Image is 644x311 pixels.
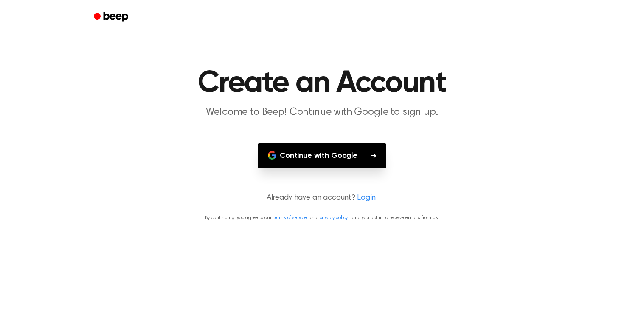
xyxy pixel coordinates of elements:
[258,143,386,168] button: Continue with Google
[10,214,634,222] p: By continuing, you agree to our and , and you opt in to receive emails from us.
[319,215,348,220] a: privacy policy
[273,215,307,220] a: terms of service
[10,192,634,204] p: Already have an account?
[88,9,136,26] a: Beep
[357,192,376,204] a: Login
[159,106,485,120] p: Welcome to Beep! Continue with Google to sign up.
[105,68,540,99] h1: Create an Account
